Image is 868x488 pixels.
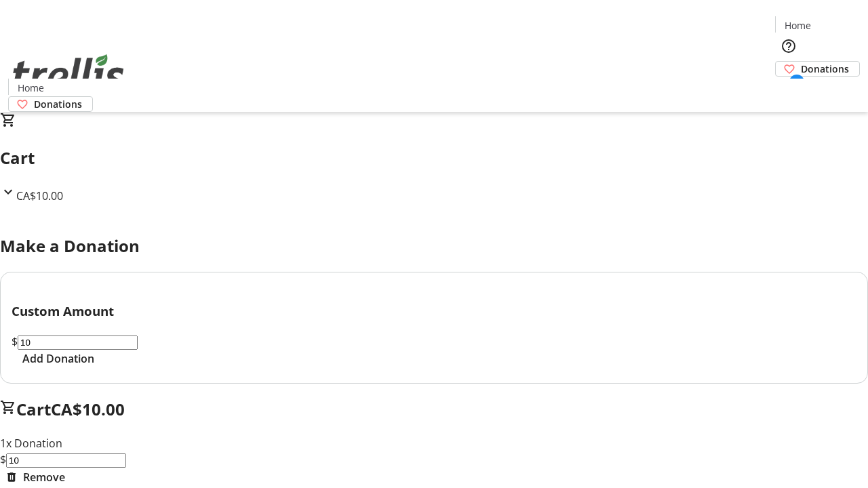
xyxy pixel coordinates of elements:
span: Donations [34,97,82,111]
span: Add Donation [22,350,94,367]
h3: Custom Amount [12,302,856,321]
span: Donations [801,62,849,76]
input: Donation Amount [18,335,138,350]
img: Orient E2E Organization d5sCwGF6H7's Logo [8,39,129,107]
span: Home [18,81,44,95]
span: CA$10.00 [51,398,125,420]
span: $ [12,334,18,349]
a: Home [9,81,52,95]
a: Donations [8,96,93,112]
span: Remove [23,469,65,485]
a: Donations [775,61,860,77]
button: Cart [775,77,802,104]
a: Home [776,18,819,33]
input: Donation Amount [6,453,126,468]
span: CA$10.00 [16,188,63,203]
span: Home [785,18,811,33]
button: Add Donation [12,350,105,367]
button: Help [775,33,802,60]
